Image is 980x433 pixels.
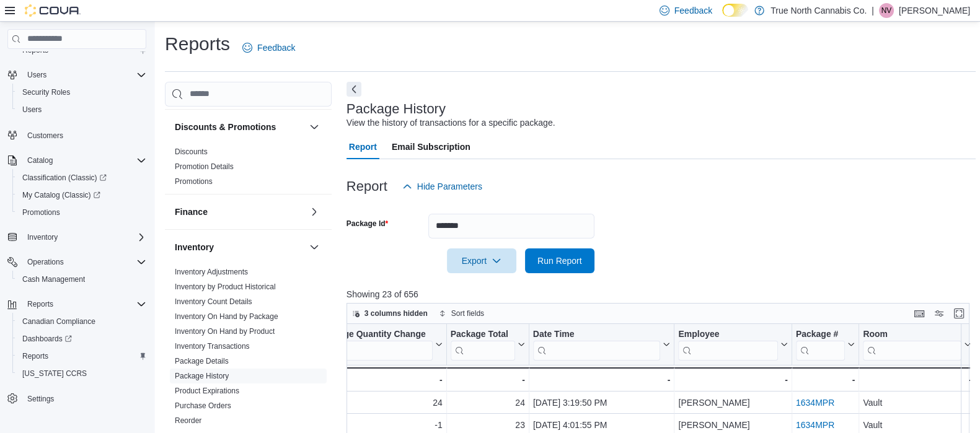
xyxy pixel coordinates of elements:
span: Product Expirations [175,386,239,396]
h3: Package History [347,102,446,116]
span: Inventory [27,232,58,242]
p: | [872,3,874,18]
a: Inventory On Hand by Product [175,327,275,336]
span: Hide Parameters [417,180,482,193]
button: Reports [2,295,151,313]
button: Package # [795,329,854,361]
span: Promotions [22,208,60,217]
a: My Catalog (Classic) [12,186,151,204]
a: Customers [22,128,68,143]
span: Users [22,105,42,115]
button: Run Report [525,248,594,273]
div: 24 [450,395,524,410]
a: Promotion Details [175,162,234,171]
span: Export [454,248,509,273]
div: - [450,372,524,387]
span: Package History [175,371,229,381]
span: Users [22,68,146,82]
span: Users [27,70,46,80]
a: Inventory Transactions [175,342,250,351]
a: Promotions [175,177,213,186]
div: Vault [863,395,971,410]
img: Cova [25,4,81,17]
h3: Discounts & Promotions [175,121,276,133]
button: Operations [22,255,69,269]
span: Reports [22,297,146,312]
span: Feedback [257,42,295,54]
div: - [532,372,670,387]
span: Canadian Compliance [17,314,146,329]
a: Inventory by Product Historical [175,282,276,291]
span: Security Roles [22,87,70,97]
div: 23 [450,418,524,432]
span: Discounts [175,147,208,157]
a: My Catalog (Classic) [17,188,105,203]
a: Promotions [17,205,65,220]
a: Discounts [175,147,208,156]
input: Dark Mode [722,4,748,17]
span: Inventory by Product Historical [175,282,276,292]
button: Security Roles [12,84,151,101]
div: -1 [319,418,443,432]
span: Promotions [17,205,146,220]
a: Security Roles [17,85,75,100]
span: Washington CCRS [17,366,146,381]
button: Catalog [22,153,58,168]
button: Discounts & Promotions [175,121,304,133]
span: Sort fields [451,308,484,318]
span: Report [349,134,377,159]
div: Room [863,329,961,361]
div: Employee [678,329,777,341]
button: [US_STATE] CCRS [12,365,151,382]
span: Settings [27,394,54,404]
h3: Inventory [175,241,214,253]
a: Package Details [175,357,229,365]
span: Operations [27,257,64,267]
button: Inventory [307,240,322,255]
button: Users [2,66,151,84]
span: NV [881,3,892,18]
button: Hide Parameters [397,174,487,199]
div: Employee [678,329,777,361]
span: Inventory [22,230,146,245]
span: Reports [22,351,48,361]
span: Operations [22,255,146,269]
span: Catalog [27,155,53,165]
div: [DATE] 3:19:50 PM [533,395,671,410]
button: Display options [932,306,947,321]
div: View the history of transactions for a specific package. [347,116,555,129]
button: Date Time [532,329,670,361]
a: Inventory On Hand by Package [175,312,278,321]
button: Package Total [450,329,524,361]
span: Inventory Transactions [175,341,250,351]
div: Package URL [795,329,844,361]
a: 1634MPR [796,420,834,430]
p: True North Cannabis Co. [770,3,867,18]
button: Next [347,82,361,97]
span: 3 columns hidden [364,308,428,318]
a: Users [17,102,46,117]
span: Inventory On Hand by Package [175,312,278,321]
p: [PERSON_NAME] [899,3,970,18]
div: Discounts & Promotions [165,144,332,194]
button: Reports [12,348,151,365]
button: Finance [307,204,322,219]
div: [PERSON_NAME] [678,418,787,432]
button: Inventory [175,241,304,253]
button: Discounts & Promotions [307,120,322,134]
span: Promotions [175,177,213,186]
span: Dashboards [22,334,72,344]
div: - [863,372,971,387]
div: Vault [863,418,971,432]
button: Finance [175,206,304,218]
div: Date Time [532,329,660,361]
button: Keyboard shortcuts [912,306,927,321]
a: Dashboards [12,330,151,348]
div: - [795,372,854,387]
label: Package Id [347,219,388,229]
div: Package Total [450,329,514,361]
div: - [678,372,787,387]
button: Inventory [22,230,63,245]
span: Customers [22,127,146,142]
span: Email Subscription [392,134,470,159]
